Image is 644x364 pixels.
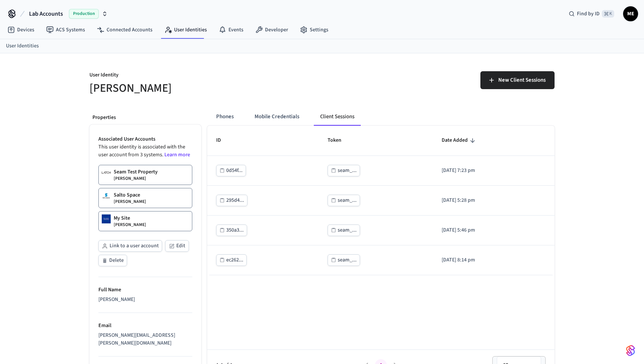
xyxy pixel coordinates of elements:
[98,296,192,304] div: [PERSON_NAME]
[328,135,351,146] span: Token
[102,168,111,177] img: Latch Building Logo
[40,23,91,37] a: ACS Systems
[114,191,140,199] p: Salto Space
[294,23,334,37] a: Settings
[1,23,40,37] a: Devices
[249,23,294,37] a: Developer
[102,214,111,223] img: Dormakaba Community Site Logo
[98,135,192,143] p: Associated User Accounts
[563,7,620,21] div: Find by ID⌘ K
[165,240,189,252] button: Edit
[89,81,318,96] h5: [PERSON_NAME]
[210,108,240,126] button: Phones
[98,188,192,208] a: Salto Space[PERSON_NAME]
[213,23,249,37] a: Events
[338,196,357,205] div: seam_...
[114,176,146,182] p: [PERSON_NAME]
[442,256,546,264] p: [DATE] 8:14 pm
[92,114,198,122] p: Properties
[328,195,360,206] button: seam_...
[442,197,546,204] p: [DATE] 5:28 pm
[623,6,638,21] button: ME
[328,225,360,236] button: seam_...
[207,126,555,275] table: sticky table
[98,255,127,266] button: Delete
[626,345,635,357] img: SeamLogoGradient.69752ec5.svg
[328,165,360,176] button: seam_...
[69,9,99,19] span: Production
[442,226,546,234] p: [DATE] 5:46 pm
[216,225,247,236] button: 350a3...
[114,168,158,176] p: Seam Test Property
[29,9,63,18] span: Lab Accounts
[338,255,357,265] div: seam_...
[114,214,130,222] p: My Site
[89,71,318,81] p: User Identity
[498,75,546,85] span: New Client Sessions
[216,135,231,146] span: ID
[98,211,192,231] a: My Site[PERSON_NAME]
[164,151,190,159] a: Learn more
[158,23,213,37] a: User Identities
[98,286,192,294] p: Full Name
[480,71,555,89] button: New Client Sessions
[98,322,192,330] p: Email
[442,135,477,146] span: Date Added
[624,7,637,21] span: ME
[216,195,247,206] button: 295d4...
[216,165,246,176] button: 0d54f...
[338,166,357,175] div: seam_...
[328,254,360,266] button: seam_...
[338,226,357,235] div: seam_...
[98,165,192,185] a: Seam Test Property[PERSON_NAME]
[226,226,244,235] div: 350a3...
[114,222,146,228] p: [PERSON_NAME]
[98,143,192,159] p: This user identity is associated with the user account from 3 systems.
[102,191,111,200] img: Salto Space Logo
[226,255,243,265] div: ec262...
[249,108,305,126] button: Mobile Credentials
[577,10,600,18] span: Find by ID
[98,240,162,252] button: Link to a user account
[98,332,192,347] div: [PERSON_NAME][EMAIL_ADDRESS][PERSON_NAME][DOMAIN_NAME]
[602,10,614,18] span: ⌘ K
[314,108,360,126] button: Client Sessions
[226,196,244,205] div: 295d4...
[91,23,158,37] a: Connected Accounts
[6,42,39,50] a: User Identities
[114,199,146,205] p: [PERSON_NAME]
[226,166,243,175] div: 0d54f...
[216,254,247,266] button: ec262...
[442,167,546,175] p: [DATE] 7:23 pm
